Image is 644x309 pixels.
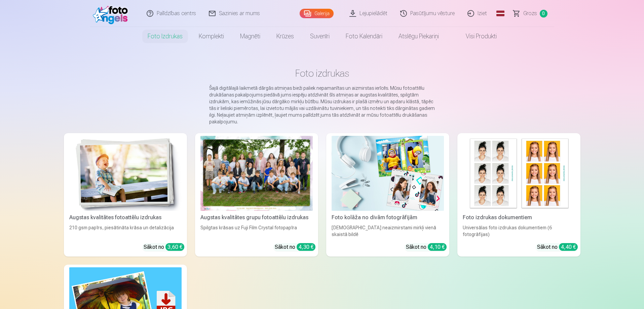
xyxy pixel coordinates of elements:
a: Foto kolāža no divām fotogrāfijāmFoto kolāža no divām fotogrāfijām[DEMOGRAPHIC_DATA] neaizmirstam... [326,133,449,257]
a: Augstas kvalitātes fotoattēlu izdrukasAugstas kvalitātes fotoattēlu izdrukas210 gsm papīrs, piesā... [64,133,187,257]
div: Augstas kvalitātes fotoattēlu izdrukas [67,214,184,222]
img: Augstas kvalitātes fotoattēlu izdrukas [69,136,182,211]
div: 210 gsm papīrs, piesātināta krāsa un detalizācija [67,224,184,238]
img: /fa1 [93,3,131,24]
a: Foto kalendāri [338,27,390,46]
h1: Foto izdrukas [69,67,575,79]
img: Foto kolāža no divām fotogrāfijām [332,136,444,211]
div: Universālas foto izdrukas dokumentiem (6 fotogrāfijas) [460,224,578,238]
a: Suvenīri [302,27,338,46]
div: Spilgtas krāsas uz Fuji Film Crystal fotopapīra [198,224,315,238]
span: 0 [540,10,547,17]
div: Sākot no [537,243,578,251]
a: Magnēti [232,27,268,46]
div: 4,40 € [559,243,578,251]
a: Augstas kvalitātes grupu fotoattēlu izdrukasSpilgtas krāsas uz Fuji Film Crystal fotopapīraSākot ... [195,133,318,257]
div: 3,60 € [165,243,184,251]
div: Sākot no [275,243,315,251]
div: Sākot no [144,243,184,251]
div: 4,30 € [297,243,315,251]
a: Krūzes [268,27,302,46]
a: Foto izdrukas [140,27,191,46]
img: Foto izdrukas dokumentiem [463,136,575,211]
div: Foto kolāža no divām fotogrāfijām [329,214,447,222]
a: Foto izdrukas dokumentiemFoto izdrukas dokumentiemUniversālas foto izdrukas dokumentiem (6 fotogr... [457,133,580,257]
a: Visi produkti [447,27,505,46]
p: Šajā digitālajā laikmetā dārgās atmiņas bieži paliek nepamanītas un aizmirstas ierīcēs. Mūsu foto... [209,85,435,125]
div: Augstas kvalitātes grupu fotoattēlu izdrukas [198,214,315,222]
div: 4,10 € [428,243,447,251]
div: [DEMOGRAPHIC_DATA] neaizmirstami mirkļi vienā skaistā bildē [329,224,447,238]
div: Sākot no [406,243,447,251]
span: Grozs [523,9,537,17]
a: Komplekti [191,27,232,46]
div: Foto izdrukas dokumentiem [460,214,578,222]
a: Atslēgu piekariņi [390,27,447,46]
a: Galerija [300,9,334,18]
